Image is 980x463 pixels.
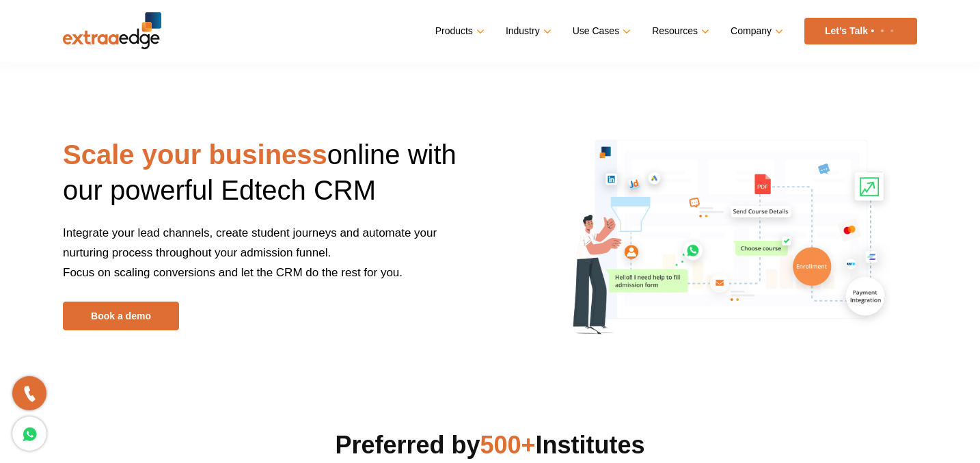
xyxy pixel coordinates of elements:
[63,429,917,462] h2: Preferred by Institutes
[63,137,480,223] h1: online with our powerful Edtech CRM
[552,114,909,352] img: scale-your-business-online-with-edtech-crm
[63,302,179,330] a: Book a demo
[804,18,917,44] a: Let’s Talk
[506,21,549,41] a: Industry
[652,21,707,41] a: Resources
[435,21,482,41] a: Products
[63,223,480,302] p: Integrate your lead channels, create student journeys and automate your nurturing process through...
[480,431,536,459] span: 500+
[63,140,327,170] strong: Scale your business
[731,21,780,41] a: Company
[573,21,628,41] a: Use Cases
